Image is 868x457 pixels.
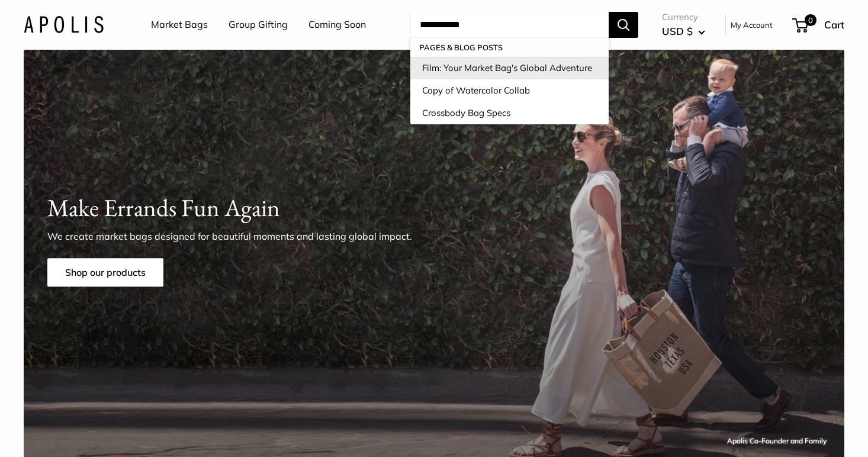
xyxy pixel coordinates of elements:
[229,16,288,34] a: Group Gifting
[47,259,163,287] a: Shop our products
[824,18,844,31] span: Cart
[793,15,844,34] a: 0 Cart
[410,38,609,57] p: Pages & Blog posts
[24,16,104,33] img: Apolis
[151,16,208,34] a: Market Bags
[731,18,773,32] a: My Account
[410,102,609,124] a: Crossbody Bag Specs
[308,16,366,34] a: Coming Soon
[662,22,705,41] button: USD $
[47,230,432,244] p: We create market bags designed for beautiful moments and lasting global impact.
[410,12,609,38] input: Search...
[727,435,827,448] div: Apolis Co-Founder and Family
[662,25,693,37] span: USD $
[47,191,821,226] h1: Make Errands Fun Again
[609,12,638,38] button: Search
[410,79,609,102] a: Copy of Watercolor Collab
[410,57,609,79] a: Film: Your Market Bag's Global Adventure
[662,9,705,25] span: Currency
[805,14,816,26] span: 0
